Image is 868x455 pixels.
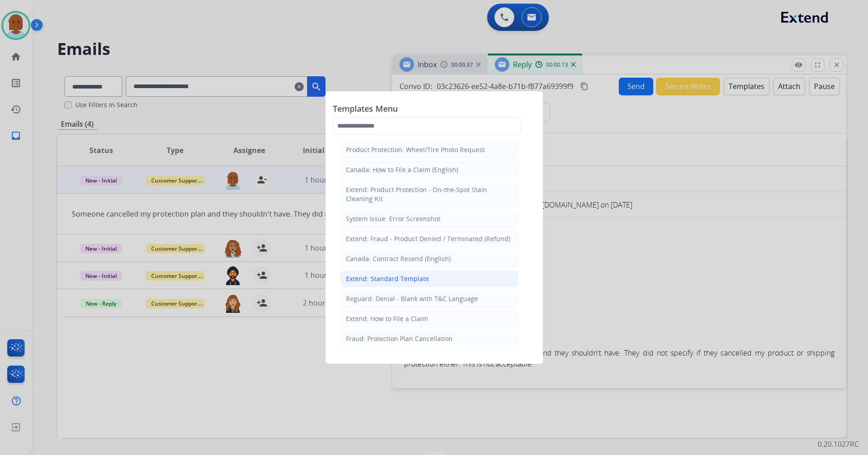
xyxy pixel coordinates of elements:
[333,102,536,117] span: Templates Menu
[346,234,510,243] div: Extend: Fraud - Product Denied / Terminated (Refund)
[346,214,440,223] div: System Issue: Error Screenshot
[346,165,458,174] div: Canada: How to File a Claim (English)
[346,185,513,203] div: Extend: Product Protection - On-the-Spot Stain Cleaning Kit
[346,334,453,343] div: Fraud: Protection Plan Cancellation
[346,294,478,303] div: Reguard: Denial - Blank with T&C Language
[346,274,429,283] div: Extend: Standard Template
[346,314,428,323] div: Extend: How to File a Claim
[346,254,451,263] div: Canada: Contract Resend (English)
[346,145,485,154] div: Product Protection: Wheel/Tire Photo Request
